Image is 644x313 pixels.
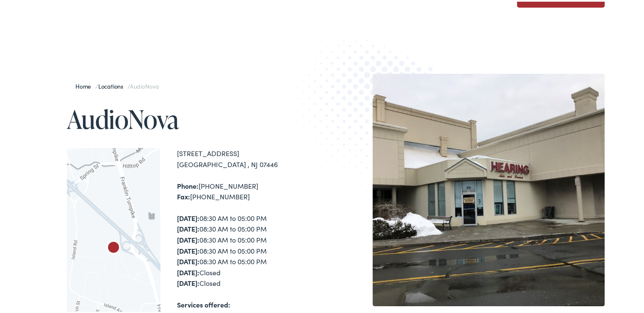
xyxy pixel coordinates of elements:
[177,266,199,275] strong: [DATE]:
[177,179,199,189] strong: Phone:
[177,212,199,221] strong: [DATE]:
[100,233,127,260] div: AudioNova
[130,80,159,89] span: AudioNova
[75,80,95,89] a: Home
[177,233,199,243] strong: [DATE]:
[75,80,159,89] span: / /
[177,146,325,168] div: [STREET_ADDRESS] [GEOGRAPHIC_DATA] , NJ 07446
[177,179,325,201] div: [PHONE_NUMBER] [PHONE_NUMBER]
[177,244,199,254] strong: [DATE]:
[98,80,127,89] a: Locations
[177,277,199,286] strong: [DATE]:
[177,298,230,307] strong: Services offered:
[177,190,190,199] strong: Fax:
[177,211,325,287] div: 08:30 AM to 05:00 PM 08:30 AM to 05:00 PM 08:30 AM to 05:00 PM 08:30 AM to 05:00 PM 08:30 AM to 0...
[67,103,325,131] h1: AudioNova
[177,255,199,264] strong: [DATE]:
[177,222,199,232] strong: [DATE]:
